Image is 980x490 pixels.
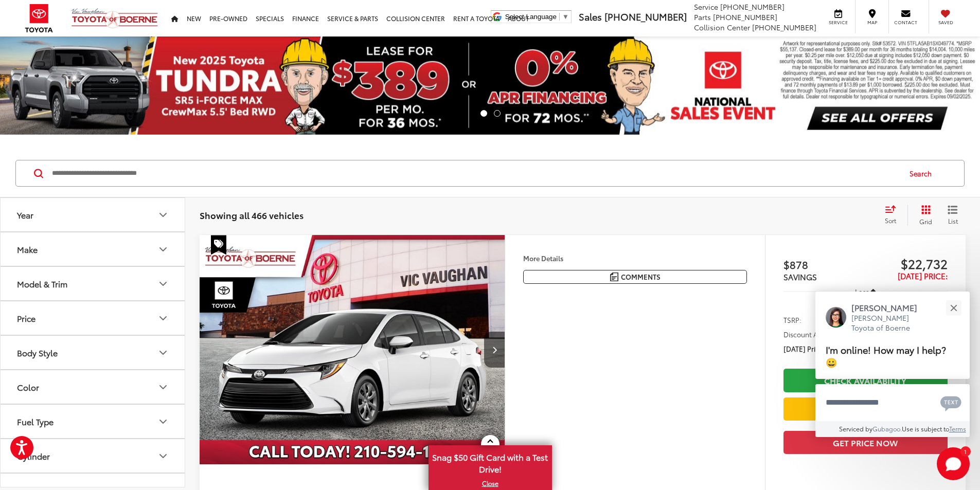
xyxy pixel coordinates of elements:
svg: Start Chat [937,447,970,480]
button: List View [940,205,966,225]
button: Comments [523,270,747,284]
h4: More Details [523,255,747,262]
span: Parts [694,12,711,22]
a: Gubagoo. [872,424,902,433]
span: Select Language [505,13,557,21]
span: Collision Center [694,22,750,32]
input: Search by Make, Model, or Keyword [51,161,900,186]
span: 1 [964,449,967,453]
span: $878 [783,257,866,272]
span: [PHONE_NUMBER] [604,10,687,23]
div: Cylinder [17,451,50,461]
span: Sales [579,10,602,23]
button: Chat with SMS [937,391,965,414]
button: Body StyleBody Style [1,336,186,369]
img: Comments [610,273,618,281]
button: Get Price Now [783,431,948,454]
span: ​ [559,13,560,21]
span: [DATE] Price: [898,270,948,281]
span: List [948,216,958,225]
span: Service [694,2,718,12]
img: Vic Vaughan Toyota of Boerne [71,8,158,29]
button: YearYear [1,198,186,231]
span: Map [861,19,883,26]
div: Year [157,209,169,221]
span: Grid [919,217,932,226]
button: Search [900,160,947,186]
div: Price [17,313,35,323]
button: Close [942,297,965,319]
span: Showing all 466 vehicles [200,209,304,221]
a: Select Language​ [505,13,569,21]
button: Model & TrimModel & Trim [1,267,186,300]
span: Discount Amount: [783,329,841,339]
p: [PERSON_NAME] Toyota of Boerne [851,313,928,333]
button: Fuel TypeFuel Type [1,405,186,438]
button: Next image [484,332,505,368]
button: ColorColor [1,370,186,404]
span: Sort [885,216,896,225]
button: Toggle Chat Window [937,447,970,480]
span: Use is subject to [902,424,949,433]
div: Price [157,312,169,324]
svg: Text [940,395,961,411]
div: Model & Trim [17,279,67,288]
button: Grid View [907,205,940,225]
div: Fuel Type [17,416,54,426]
span: SAVINGS [783,271,817,282]
span: Serviced by [839,424,872,433]
div: Make [17,244,38,254]
div: Fuel Type [157,415,169,428]
span: Less [855,287,869,296]
a: Check Availability [783,369,948,392]
div: Close[PERSON_NAME][PERSON_NAME] Toyota of BoerneI'm online! How may I help? 😀Type your messageCha... [815,292,970,437]
span: [PHONE_NUMBER] [713,12,777,22]
img: 2025 Toyota Corolla LE [199,235,506,465]
a: Terms [949,424,966,433]
button: CylinderCylinder [1,439,186,473]
div: 2025 Toyota Corolla LE 0 [199,235,506,464]
span: Saved [934,19,957,26]
span: I'm online! How may I help? 😀 [826,342,946,369]
span: Service [827,19,850,26]
span: Comments [621,272,661,282]
div: Model & Trim [157,278,169,290]
span: [PHONE_NUMBER] [720,2,785,12]
span: $22,732 [865,256,948,271]
button: Select sort value [880,205,907,225]
span: Contact [894,19,917,26]
button: MakeMake [1,232,186,266]
div: Make [157,243,169,256]
div: Cylinder [157,450,169,462]
div: Color [157,381,169,393]
button: Less [850,282,881,301]
div: Body Style [157,347,169,359]
textarea: Type your message [815,384,970,421]
a: Value Your Trade [783,397,948,421]
span: [DATE] Price: [783,343,825,354]
span: Snag $50 Gift Card with a Test Drive! [430,446,551,478]
span: Special [211,235,226,255]
p: [PERSON_NAME] [851,302,928,313]
span: TSRP: [783,315,801,325]
button: PricePrice [1,301,186,335]
a: 2025 Toyota Corolla LE2025 Toyota Corolla LE2025 Toyota Corolla LE2025 Toyota Corolla LE [199,235,506,464]
span: ▼ [562,13,569,21]
div: Color [17,382,39,392]
div: Year [17,210,33,220]
div: Body Style [17,348,58,357]
span: [PHONE_NUMBER] [752,22,816,32]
